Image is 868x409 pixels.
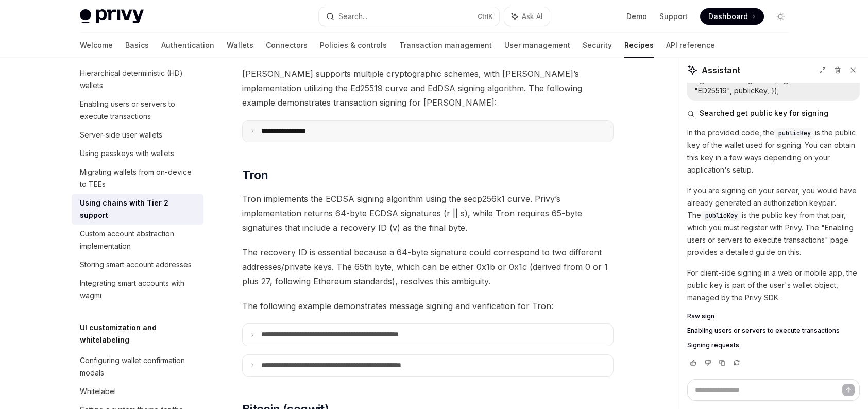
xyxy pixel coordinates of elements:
[687,127,860,176] p: In the provided code, the is the public key of the wallet used for signing. You can obtain this k...
[125,33,149,58] a: Basics
[842,384,855,396] button: Send message
[72,194,203,225] a: Using chains with Tier 2 support
[687,312,860,320] a: Raw sign
[80,321,203,346] h5: UI customization and whitelabeling
[772,8,789,25] button: Toggle dark mode
[80,385,116,398] div: Whitelabel
[80,228,197,252] div: Custom account abstraction implementation
[72,126,203,144] a: Server-side user wallets
[72,225,203,255] a: Custom account abstraction implementation
[72,163,203,194] a: Migrating wallets from on-device to TEEs
[666,33,715,58] a: API reference
[80,354,197,379] div: Configuring wallet confirmation modals
[80,147,174,160] div: Using passkeys with wallets
[705,212,738,220] span: publicKey
[702,64,740,76] span: Assistant
[242,299,614,313] span: The following example demonstrates message signing and verification for Tron:
[478,12,493,21] span: Ctrl K
[80,33,113,58] a: Welcome
[242,245,614,288] span: The recovery ID is essential because a 64-byte signature could correspond to two different addres...
[242,66,614,110] span: [PERSON_NAME] supports multiple cryptographic schemes, with [PERSON_NAME]’s implementation utiliz...
[72,255,203,274] a: Storing smart account addresses
[72,144,203,163] a: Using passkeys with wallets
[80,259,192,271] div: Storing smart account addresses
[687,108,860,118] button: Searched get public key for signing
[80,9,144,24] img: light logo
[72,274,203,305] a: Integrating smart accounts with wagmi
[80,67,197,92] div: Hierarchical deterministic (HD) wallets
[242,192,614,235] span: Tron implements the ECDSA signing algorithm using the secp256k1 curve. Privy’s implementation ret...
[708,11,748,22] span: Dashboard
[687,327,860,335] a: Enabling users or servers to execute transactions
[624,33,654,58] a: Recipes
[522,11,542,22] span: Ask AI
[700,8,764,25] a: Dashboard
[338,10,367,23] div: Search...
[80,277,197,302] div: Integrating smart accounts with wagmi
[778,129,811,138] span: publicKey
[72,382,203,401] a: Whitelabel
[700,108,828,118] span: Searched get public key for signing
[687,184,860,259] p: If you are signing on your server, you would have already generated an authorization keypair. The...
[687,341,739,349] span: Signing requests
[320,33,387,58] a: Policies & controls
[687,327,840,335] span: Enabling users or servers to execute transactions
[399,33,492,58] a: Transaction management
[72,351,203,382] a: Configuring wallet confirmation modals
[266,33,308,58] a: Connectors
[319,7,499,26] button: Search...CtrlK
[659,11,688,22] a: Support
[504,33,570,58] a: User management
[72,64,203,95] a: Hierarchical deterministic (HD) wallets
[72,95,203,126] a: Enabling users or servers to execute transactions
[687,341,860,349] a: Signing requests
[687,312,714,320] span: Raw sign
[626,11,647,22] a: Demo
[242,167,268,183] span: Tron
[80,197,197,221] div: Using chains with Tier 2 support
[583,33,612,58] a: Security
[80,166,197,191] div: Migrating wallets from on-device to TEEs
[80,129,162,141] div: Server-side user wallets
[687,267,860,304] p: For client-side signing in a web or mobile app, the public key is part of the user's wallet objec...
[161,33,214,58] a: Authentication
[227,33,253,58] a: Wallets
[80,98,197,123] div: Enabling users or servers to execute transactions
[504,7,550,26] button: Ask AI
